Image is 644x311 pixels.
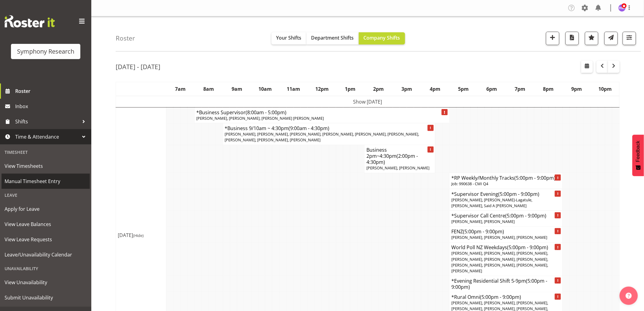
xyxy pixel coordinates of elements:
[451,278,561,290] h4: *Evening Residential Shift 5-9pm
[15,102,88,111] span: Inbox
[626,293,632,299] img: help-xxl-2.png
[5,204,87,214] span: Apply for Leave
[5,161,87,171] span: View Timesheets
[451,219,515,224] span: [PERSON_NAME], [PERSON_NAME]
[451,235,547,240] span: [PERSON_NAME], [PERSON_NAME], [PERSON_NAME]
[5,235,87,244] span: View Leave Requests
[393,82,421,96] th: 3pm
[451,181,561,187] p: Job: 990638 - CMI Q4
[116,63,160,71] h2: [DATE] - [DATE]
[2,247,90,262] a: Leave/Unavailability Calendar
[2,232,90,247] a: View Leave Requests
[5,177,87,186] span: Manual Timesheet Entry
[5,278,87,287] span: View Unavailability
[194,82,223,96] th: 8am
[451,191,561,197] h4: *Supervisor Evening
[546,32,559,45] button: Add a new shift
[289,125,330,132] span: (9:00am - 4:30pm)
[506,82,534,96] th: 7pm
[507,244,548,251] span: (5:00pm - 9:00pm)
[478,82,506,96] th: 6pm
[251,82,279,96] th: 10am
[271,32,306,44] button: Your Shifts
[463,228,504,235] span: (5:00pm - 9:00pm)
[451,197,532,208] span: [PERSON_NAME], [PERSON_NAME]-Lagatule, [PERSON_NAME], Said A [PERSON_NAME]
[5,293,87,302] span: Submit Unavailability
[366,147,433,165] h4: Business 2pm~4:30pm
[2,262,90,275] div: Unavailability
[505,212,546,219] span: (5:00pm - 9:00pm)
[451,228,561,235] h4: FENZ
[2,275,90,290] a: View Unavailability
[5,250,87,259] span: Leave/Unavailability Calendar
[197,109,448,115] h4: *Business Supervisor
[5,220,87,229] span: View Leave Balances
[2,174,90,189] a: Manual Timesheet Entry
[632,135,644,176] button: Feedback - Show survey
[5,15,55,27] img: Rosterit website logo
[514,175,555,181] span: (5:00pm - 9:00pm)
[225,125,433,131] h4: *Business 9/10am ~ 4:30pm
[498,191,539,197] span: (5:00pm - 9:00pm)
[451,294,561,300] h4: *Rural Omni
[618,4,626,12] img: hitesh-makan1261.jpg
[451,244,561,250] h4: World Poll NZ Weekdays
[223,82,251,96] th: 9am
[563,82,591,96] th: 9pm
[591,82,620,96] th: 10pm
[279,82,308,96] th: 11am
[116,96,620,108] td: Show [DATE]
[2,146,90,158] div: Timesheet
[2,290,90,305] a: Submit Unavailability
[225,131,419,143] span: [PERSON_NAME], [PERSON_NAME], [PERSON_NAME], [PERSON_NAME], [PERSON_NAME], [PERSON_NAME], [PERSON...
[15,117,79,126] span: Shifts
[635,141,641,162] span: Feedback
[166,82,194,96] th: 7am
[451,277,547,290] span: (5:00pm - 9:00pm)
[15,87,88,96] span: Roster
[306,32,359,44] button: Department Shifts
[15,132,79,141] span: Time & Attendance
[197,115,324,121] span: [PERSON_NAME], [PERSON_NAME], [PERSON_NAME] [PERSON_NAME]
[604,32,618,45] button: Send a list of all shifts for the selected filtered period to all rostered employees.
[2,217,90,232] a: View Leave Balances
[2,189,90,201] div: Leave
[480,294,521,300] span: (5:00pm - 9:00pm)
[581,61,593,73] button: Select a specific date within the roster.
[451,175,561,181] h4: *RP Weekly/Monthly Tracks
[421,82,450,96] th: 4pm
[364,82,393,96] th: 2pm
[585,32,598,45] button: Highlight an important date within the roster.
[2,158,90,174] a: View Timesheets
[308,82,336,96] th: 12pm
[366,165,430,171] span: [PERSON_NAME], [PERSON_NAME]
[116,35,135,42] h4: Roster
[450,82,478,96] th: 5pm
[364,34,400,41] span: Company Shifts
[623,32,636,45] button: Filter Shifts
[246,109,287,116] span: (8:00am - 5:00pm)
[565,32,579,45] button: Download a PDF of the roster according to the set date range.
[359,32,405,44] button: Company Shifts
[311,34,354,41] span: Department Shifts
[366,153,418,165] span: (2:00pm - 4:30pm)
[17,47,74,56] div: Symphony Research
[276,34,302,41] span: Your Shifts
[451,213,561,219] h4: *Supervisor Call Centre
[2,201,90,217] a: Apply for Leave
[133,233,144,238] span: (Hide)
[451,250,548,274] span: [PERSON_NAME], [PERSON_NAME], [PERSON_NAME], [PERSON_NAME], [PERSON_NAME], [PERSON_NAME], [PERSON...
[336,82,364,96] th: 1pm
[534,82,563,96] th: 8pm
